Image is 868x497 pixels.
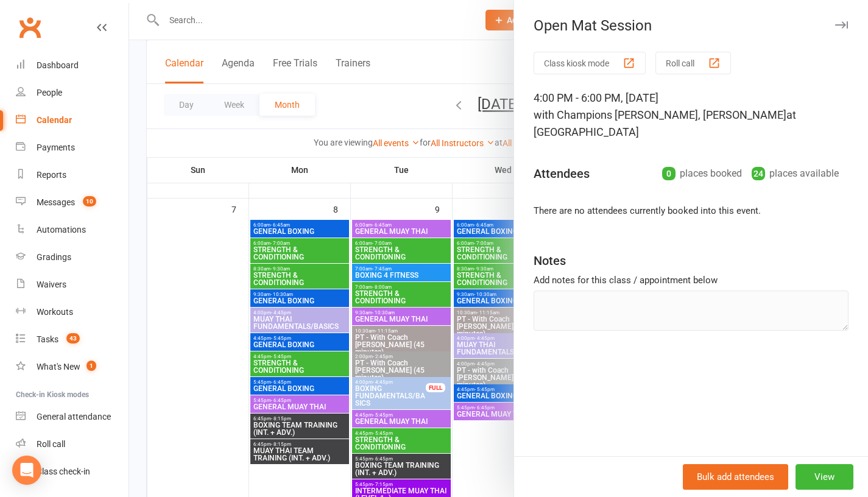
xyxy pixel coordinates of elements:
[83,196,96,206] span: 10
[16,244,129,271] a: Gradings
[16,403,129,431] a: General attendance kiosk mode
[16,134,129,161] a: Payments
[16,458,129,485] a: Class kiosk mode
[534,90,849,141] div: 4:00 PM - 6:00 PM, [DATE]
[683,464,788,490] button: Bulk add attendees
[37,225,86,234] div: Automations
[37,280,66,289] div: Waivers
[15,12,45,43] a: Clubworx
[534,165,590,182] div: Attendees
[37,467,90,476] div: Class check-in
[662,167,676,180] div: 0
[37,334,58,344] div: Tasks
[534,108,786,121] span: with Champions [PERSON_NAME], [PERSON_NAME]
[16,161,129,189] a: Reports
[37,115,72,125] div: Calendar
[16,326,129,353] a: Tasks 43
[534,203,849,218] li: There are no attendees currently booked into this event.
[16,189,129,216] a: Messages 10
[16,298,129,326] a: Workouts
[16,431,129,458] a: Roll call
[37,252,71,262] div: Gradings
[534,273,849,287] div: Add notes for this class / appointment below
[37,307,73,317] div: Workouts
[37,362,80,372] div: What's New
[37,197,75,207] div: Messages
[37,143,75,152] div: Payments
[37,60,79,70] div: Dashboard
[16,353,129,381] a: What's New1
[37,439,65,449] div: Roll call
[796,464,853,490] button: View
[534,252,566,269] div: Notes
[655,52,731,74] button: Roll call
[16,271,129,298] a: Waivers
[16,79,129,107] a: People
[37,412,111,421] div: General attendance
[86,361,96,371] span: 1
[514,17,868,34] div: Open Mat Session
[16,52,129,79] a: Dashboard
[37,170,66,180] div: Reports
[66,333,80,344] span: 43
[16,107,129,134] a: Calendar
[752,165,839,182] div: places available
[662,165,742,182] div: places booked
[752,167,765,180] div: 24
[37,88,62,97] div: People
[12,456,41,485] div: Open Intercom Messenger
[534,52,646,74] button: Class kiosk mode
[16,216,129,244] a: Automations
